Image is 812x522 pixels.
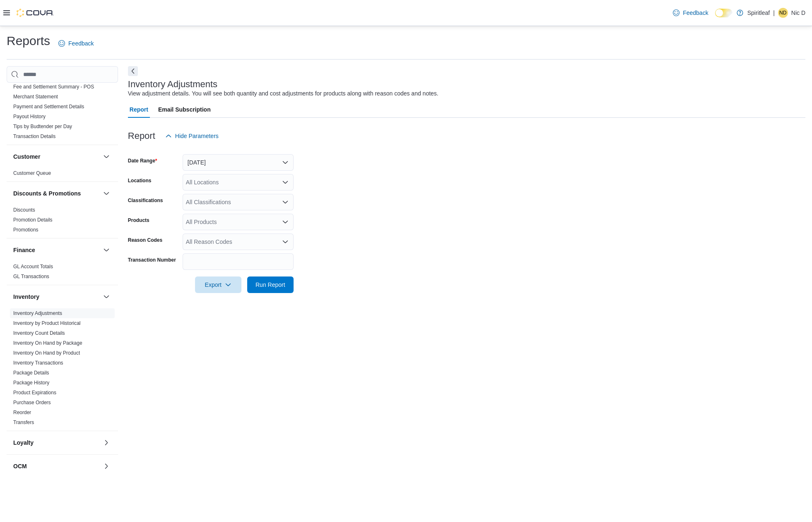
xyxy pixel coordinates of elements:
[13,93,58,100] span: Merchant Statement
[13,380,49,386] a: Package History
[13,340,82,346] a: Inventory On Hand by Package
[282,219,289,225] button: Open list of options
[128,131,155,141] h3: Report
[13,133,55,139] a: Transaction Details
[13,439,34,447] h3: Loyalty
[13,153,40,161] h3: Customer
[13,103,84,110] span: Payment and Settlement Details
[7,72,118,145] div: Cova Pay [GEOGRAPHIC_DATA]
[7,33,50,49] h1: Reports
[7,308,118,431] div: Inventory
[13,410,31,415] a: Reorder
[13,293,39,301] h3: Inventory
[128,217,149,224] label: Products
[13,246,100,254] button: Finance
[13,83,94,90] span: Fee and Settlement Summary - POS
[13,113,46,120] span: Payout History
[183,154,294,171] button: [DATE]
[13,409,31,416] span: Reorder
[13,94,58,100] a: Merchant Statement
[13,170,51,176] a: Customer Queue
[13,189,100,198] button: Discounts & Promotions
[158,101,211,118] span: Email Subscription
[13,133,55,140] span: Transaction Details
[13,207,35,213] span: Discounts
[13,189,81,198] h3: Discounts & Promotions
[13,227,39,233] a: Promotions
[128,79,217,89] h3: Inventory Adjustments
[13,274,49,279] a: GL Transactions
[13,330,65,336] span: Inventory Count Details
[13,264,53,269] a: GL Account Totals
[13,123,72,130] span: Tips by Budtender per Day
[13,370,49,376] a: Package Details
[13,390,56,396] a: Product Expirations
[101,292,111,302] button: Inventory
[255,281,285,289] span: Run Report
[773,8,775,18] p: |
[128,66,138,76] button: Next
[282,199,289,205] button: Open list of options
[13,360,63,366] a: Inventory Transactions
[200,276,236,293] span: Export
[683,9,708,17] span: Feedback
[7,205,118,238] div: Discounts & Promotions
[13,104,84,110] a: Payment and Settlement Details
[13,84,94,90] a: Fee and Settlement Summary - POS
[7,168,118,181] div: Customer
[13,462,27,470] h3: OCM
[13,389,56,396] span: Product Expirations
[128,197,163,204] label: Classifications
[13,273,49,280] span: GL Transactions
[779,8,786,18] span: ND
[715,17,716,18] span: Dark Mode
[13,310,62,317] span: Inventory Adjustments
[13,350,80,356] a: Inventory On Hand by Product
[13,379,49,386] span: Package History
[13,226,39,233] span: Promotions
[282,179,289,186] button: Open list of options
[778,8,788,18] div: Nic D
[791,8,805,18] p: Nic D
[13,293,100,301] button: Inventory
[13,420,34,425] a: Transfers
[282,238,289,245] button: Open list of options
[13,170,51,176] span: Customer Queue
[13,217,53,223] span: Promotion Details
[13,114,46,119] a: Payout History
[13,153,100,161] button: Customer
[101,152,111,162] button: Customer
[13,207,35,213] a: Discounts
[13,217,53,223] a: Promotion Details
[17,9,54,17] img: Cova
[195,276,241,293] button: Export
[747,8,770,18] p: Spiritleaf
[128,257,176,263] label: Transaction Number
[13,246,35,254] h3: Finance
[13,330,65,336] a: Inventory Count Details
[128,89,439,98] div: View adjustment details. You will see both quantity and cost adjustments for products along with ...
[13,320,81,326] a: Inventory by Product Historical
[13,350,80,356] span: Inventory On Hand by Product
[68,39,94,48] span: Feedback
[247,276,294,293] button: Run Report
[128,237,162,243] label: Reason Codes
[175,132,219,140] span: Hide Parameters
[13,263,53,270] span: GL Account Totals
[13,400,51,405] a: Purchase Orders
[670,5,711,21] a: Feedback
[13,369,49,376] span: Package Details
[130,101,148,118] span: Report
[13,439,100,447] button: Loyalty
[13,310,62,316] a: Inventory Adjustments
[55,35,97,52] a: Feedback
[7,262,118,285] div: Finance
[101,188,111,198] button: Discounts & Promotions
[13,462,100,470] button: OCM
[101,245,111,255] button: Finance
[13,419,34,426] span: Transfers
[715,9,732,17] input: Dark Mode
